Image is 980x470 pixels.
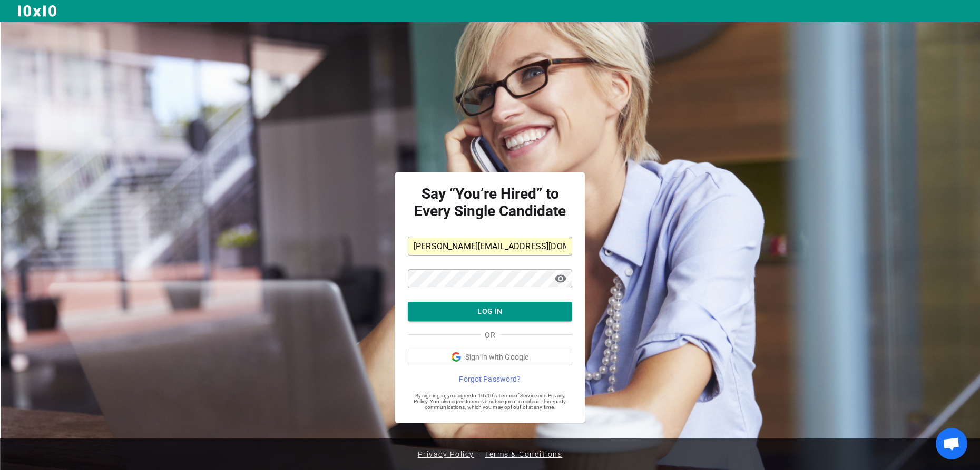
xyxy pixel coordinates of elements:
[414,443,478,466] a: Privacy Policy
[408,349,572,365] button: Sign in with Google
[554,272,567,285] span: visibility
[408,185,572,220] strong: Say “You’re Hired” to Every Single Candidate
[408,302,572,321] button: LOG IN
[936,428,967,459] a: Open chat
[408,374,572,384] a: Forgot Password?
[485,330,495,340] span: OR
[481,443,566,466] a: Terms & Conditions
[17,4,58,18] img: Logo
[459,374,521,384] span: Forgot Password?
[478,446,481,463] span: |
[408,393,572,410] span: By signing in, you agree to 10x10's Terms of Service and Privacy Policy. You also agree to receiv...
[408,238,572,254] input: Email Address*
[465,352,529,362] span: Sign in with Google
